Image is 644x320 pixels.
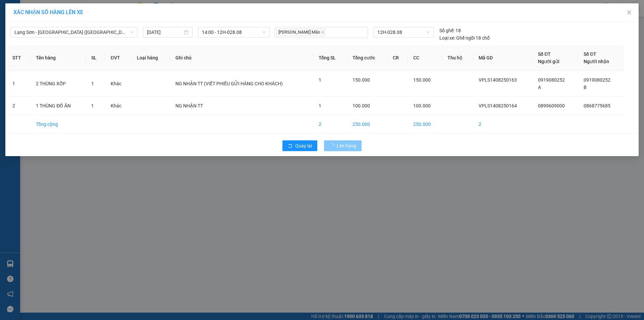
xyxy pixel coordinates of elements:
span: 100.000 [413,103,431,108]
span: NG NHẬN TT (VIẾT PHIẾU GỬI HÀNG CHO KHÁCH) [175,81,283,86]
th: Mã GD [473,45,533,71]
span: B [584,85,587,90]
th: SL [86,45,105,71]
th: Ghi chú [170,45,313,71]
div: Ghế ngồi 18 chỗ [439,34,490,42]
span: 1 [91,103,94,108]
input: 14/08/2025 [147,29,182,36]
span: 150.000 [413,77,431,83]
td: 250.000 [408,115,442,134]
th: Thu hộ [442,45,473,71]
span: VPLS1408250163 [479,77,517,83]
span: loading [329,143,337,148]
td: 1 THÙNG ĐỒ ĂN [31,97,86,115]
th: ĐVT [105,45,131,71]
span: A [538,85,541,90]
span: 150.000 [353,77,370,83]
span: Quay lại [295,142,312,149]
th: STT [7,45,31,71]
div: 18 [439,27,461,34]
span: 0919080252 [584,77,610,83]
span: Số ĐT [538,51,551,57]
span: Loại xe: [439,34,455,42]
th: CR [387,45,408,71]
span: 100.000 [353,103,370,108]
td: 250.000 [347,115,387,134]
span: 0919080252 [538,77,565,83]
span: 0868775685 [584,103,610,108]
span: close [321,31,324,34]
button: rollbackQuay lại [282,140,317,151]
span: Lên hàng [337,142,356,149]
span: 0899609000 [538,103,565,108]
span: Lạng Sơn - Hà Nội (Limousine) [14,27,133,37]
span: Người gửi [538,59,559,64]
td: Khác [105,71,131,97]
td: 2 [7,97,31,115]
span: 14:00 - 12H-028.08 [202,27,266,37]
span: Số ĐT [584,51,596,57]
span: 1 [91,81,94,86]
td: 2 THÙNG XỐP [31,71,86,97]
span: Số ghế: [439,27,454,34]
td: 2 [313,115,347,134]
span: rollback [288,143,292,149]
td: 1 [7,71,31,97]
button: Close [620,3,639,22]
span: close [627,10,632,15]
td: Khác [105,97,131,115]
span: 12H-028.08 [377,27,430,37]
th: Tên hàng [31,45,86,71]
th: Loại hàng [131,45,170,71]
span: Người nhận [584,59,609,64]
button: Lên hàng [324,140,362,151]
span: XÁC NHẬN SỐ HÀNG LÊN XE [13,9,83,15]
td: 2 [473,115,533,134]
span: 1 [319,77,321,83]
th: CC [408,45,442,71]
th: Tổng SL [313,45,347,71]
span: VPLS1408250164 [479,103,517,108]
span: NG NHẬN TT [175,103,203,108]
span: 1 [319,103,321,108]
span: [PERSON_NAME] Mão [276,29,325,36]
th: Tổng cước [347,45,387,71]
td: Tổng cộng [31,115,86,134]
